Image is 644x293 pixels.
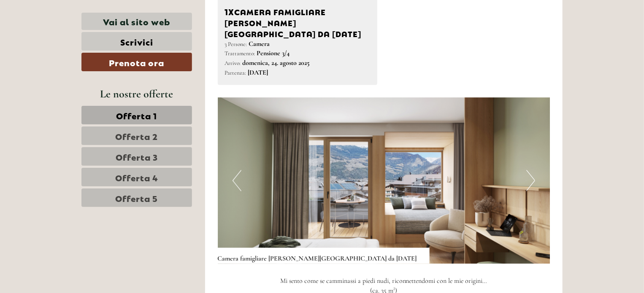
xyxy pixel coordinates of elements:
[248,69,268,77] b: [DATE]
[116,130,158,142] span: Offerta 2
[225,5,371,39] div: Camera famigliare [PERSON_NAME][GEOGRAPHIC_DATA] da [DATE]
[116,151,158,162] span: Offerta 3
[218,248,430,264] div: Camera famigliare [PERSON_NAME][GEOGRAPHIC_DATA] da [DATE]
[218,98,550,264] img: image
[13,41,113,47] small: 12:14
[526,170,535,191] button: Next
[225,70,246,77] small: Partenza:
[81,13,192,30] a: Vai al sito web
[147,6,186,21] div: martedì
[233,170,241,191] button: Previous
[81,86,192,102] div: Le nostre offerte
[116,109,157,121] span: Offerta 1
[225,60,241,67] small: Arrivo:
[225,50,255,57] small: Trattamento:
[13,24,113,31] div: [GEOGRAPHIC_DATA]
[6,23,117,48] div: Buon giorno, come possiamo aiutarla?
[283,218,333,237] button: Invia
[249,40,270,48] b: Camera
[225,5,235,17] b: 1x
[257,49,290,58] b: Pensione 3/4
[116,192,158,204] span: Offerta 5
[115,171,158,183] span: Offerta 4
[81,53,192,71] a: Prenota ora
[225,41,247,48] small: 3 Persone:
[243,59,310,67] b: domenica, 24. agosto 2025
[81,32,192,51] a: Scrivici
